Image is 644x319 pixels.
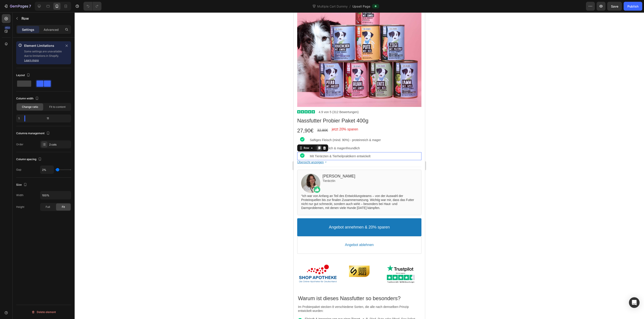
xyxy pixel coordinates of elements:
[294,12,425,319] iframe: Design area
[16,96,40,102] div: Column width
[29,115,70,122] div: 11
[21,16,59,21] p: Row
[16,72,31,78] div: Layout
[49,143,70,147] div: 2 cols
[624,2,642,11] button: Publish
[627,4,638,9] div: Publish
[629,297,640,308] div: Open Intercom Messenger
[40,191,71,199] input: Auto
[16,156,43,162] div: Column spacing
[62,205,65,209] span: Fit
[11,305,127,313] p: z. B. Rind, Pute oder Pferd. Das liefert deinem Hund leicht verdauliche Proteine und schont den M...
[83,2,101,11] div: Undo/Redo
[49,105,66,109] span: Fit to content
[4,26,11,30] div: 450
[22,105,38,109] span: Change ratio
[24,43,62,48] p: Element Limitations
[44,27,59,32] p: Advanced
[316,4,349,9] span: Multiple Cart Dummy
[31,309,56,315] div: Delete element
[16,193,23,197] div: Width
[2,2,33,11] button: 7
[46,205,50,209] span: Full
[40,166,54,174] input: Auto
[16,142,23,146] div: Order
[16,130,51,136] div: Columns management
[16,182,28,188] div: Size
[24,59,39,62] a: Learn more
[611,4,618,8] span: Save
[17,115,21,122] div: 1
[24,49,62,63] p: Some settings are unavailable due to limitations in Shopify.
[607,2,622,11] button: Save
[352,4,370,9] span: Upsell Page
[16,205,24,209] div: Height
[29,4,31,9] p: 7
[16,168,21,172] div: Gap
[22,27,34,32] p: Settings
[16,309,71,316] button: Delete element
[349,4,351,9] span: /
[11,305,69,308] span: Fleisch & Innereien von nur einer Tierart –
